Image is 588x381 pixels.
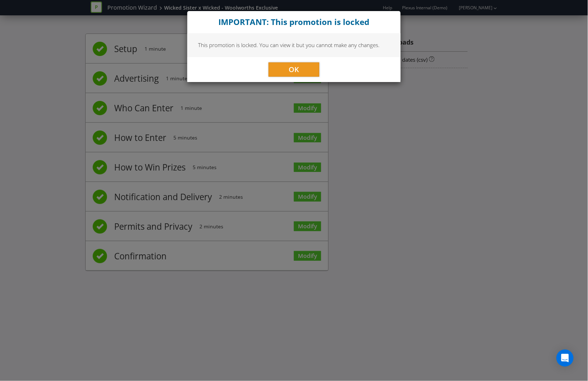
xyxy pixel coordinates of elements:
span: OK [289,65,299,74]
div: Open Intercom Messenger [557,350,574,367]
div: This promotion is locked. You can view it but you cannot make any changes. [187,33,401,57]
button: OK [269,62,319,77]
strong: IMPORTANT: This promotion is locked [219,16,370,27]
div: Close [187,11,401,33]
